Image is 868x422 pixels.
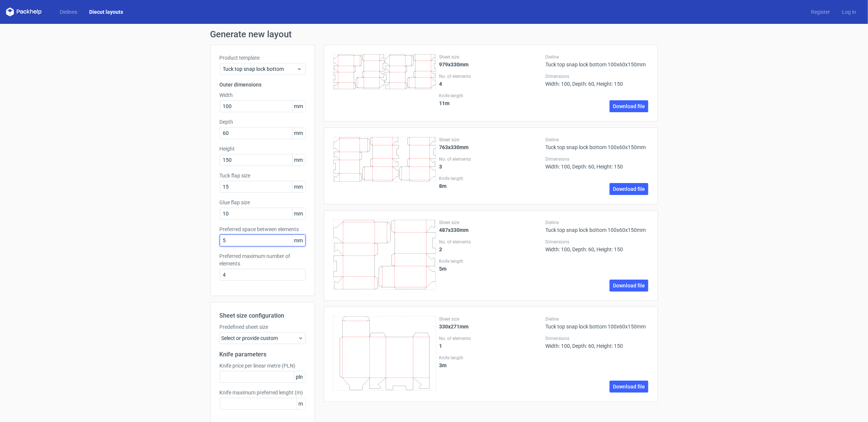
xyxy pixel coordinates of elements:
[439,164,442,170] strong: 3
[292,181,305,192] span: mm
[545,156,649,170] div: Width: 100, Depth: 60, Height: 150
[545,336,649,341] label: Dimensions
[545,156,649,162] label: Dimensions
[220,54,305,62] label: Product template
[439,324,469,330] strong: 330x271mm
[220,172,305,179] label: Tuck flap size
[439,62,469,67] strong: 979x330mm
[220,362,305,369] label: Knife price per linear metre (PLN)
[439,93,542,99] label: Knife length
[439,355,542,361] label: Knife length
[220,226,305,233] label: Preferred space between elements
[220,81,305,88] h3: Outer dimensions
[292,127,305,139] span: mm
[545,316,649,322] label: Dieline
[439,54,542,60] label: Sheet size
[439,137,542,143] label: Sheet size
[220,199,305,206] label: Glue flap size
[545,239,649,245] label: Dimensions
[545,220,649,226] label: Dieline
[292,101,305,112] span: mm
[297,398,305,409] span: m
[545,137,649,143] label: Dieline
[439,266,446,272] strong: 5 m
[223,65,297,73] span: Tuck top snap lock bottom
[439,176,542,182] label: Knife length
[439,316,542,322] label: Sheet size
[220,389,305,396] label: Knife maximum preferred lenght (m)
[439,144,469,150] strong: 763x330mm
[439,81,442,87] strong: 4
[220,323,305,331] label: Predefined sheet size
[545,239,649,252] div: Width: 100, Depth: 60, Height: 150
[545,137,649,150] div: Tuck top snap lock bottom 100x60x150mm
[439,100,449,106] strong: 11 m
[439,258,542,264] label: Knife length
[610,280,648,292] a: Download file
[220,252,305,267] label: Preferred maximum number of elements
[294,371,305,382] span: pln
[610,183,648,195] a: Download file
[439,239,542,245] label: No. of elements
[210,30,658,39] h1: Generate new layout
[439,227,469,233] strong: 487x330mm
[292,208,305,219] span: mm
[545,73,649,79] label: Dimensions
[545,220,649,233] div: Tuck top snap lock bottom 100x60x150mm
[220,350,305,359] h2: Knife parameters
[545,336,649,349] div: Width: 100, Depth: 60, Height: 150
[610,100,648,112] a: Download file
[439,362,446,368] strong: 3 m
[220,311,305,320] h2: Sheet size configuration
[439,343,442,349] strong: 1
[545,316,649,330] div: Tuck top snap lock bottom 100x60x150mm
[292,235,305,246] span: mm
[836,8,862,16] a: Log in
[439,183,446,189] strong: 8 m
[439,220,542,226] label: Sheet size
[220,145,305,152] label: Height
[545,54,649,60] label: Dieline
[545,54,649,67] div: Tuck top snap lock bottom 100x60x150mm
[83,8,129,16] a: Diecut layouts
[292,154,305,166] span: mm
[220,91,305,99] label: Width
[805,8,836,16] a: Register
[439,336,542,341] label: No. of elements
[54,8,83,16] a: Dielines
[439,156,542,162] label: No. of elements
[610,381,648,393] a: Download file
[545,73,649,87] div: Width: 100, Depth: 60, Height: 150
[439,73,542,79] label: No. of elements
[220,332,305,344] div: Select or provide custom
[220,118,305,126] label: Depth
[439,246,442,252] strong: 2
